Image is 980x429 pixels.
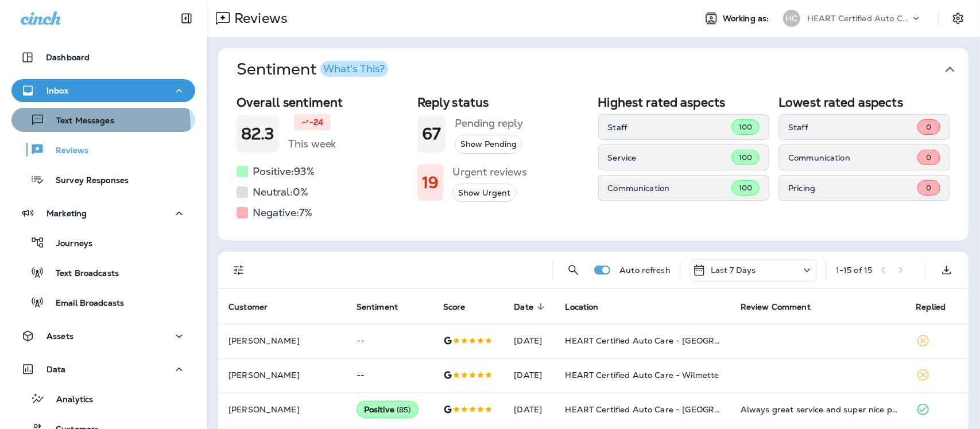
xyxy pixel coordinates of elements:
[739,183,752,193] span: 100
[778,95,950,110] h2: Lowest rated aspects
[741,302,826,312] span: Review Comment
[44,146,88,157] p: Reviews
[739,153,752,162] span: 100
[253,162,315,181] h5: Positive: 93 %
[228,336,338,345] p: [PERSON_NAME]
[47,86,68,95] p: Inbox
[357,401,419,418] div: Positive
[565,302,599,312] span: Location
[253,183,308,201] h5: Neutral: 0 %
[45,239,92,249] p: Journeys
[505,323,556,358] td: [DATE]
[926,122,931,132] span: 0
[11,358,195,381] button: Data
[514,302,534,312] span: Date
[619,266,671,275] p: Auto refresh
[357,302,398,312] span: Sentiment
[323,64,385,74] div: What's This?
[807,14,911,23] p: HEART Certified Auto Care
[228,302,282,312] span: Customer
[505,392,556,427] td: [DATE]
[46,53,90,62] p: Dashboard
[452,184,516,202] button: Show Urgent
[562,259,585,282] button: Search Reviews
[741,302,811,312] span: Review Comment
[228,370,338,380] p: [PERSON_NAME]
[228,302,268,312] span: Customer
[443,302,466,312] span: Score
[171,7,203,30] button: Collapse Sidebar
[288,135,336,153] h5: This week
[47,365,66,374] p: Data
[347,323,434,358] td: --
[45,395,93,405] p: Analytics
[608,184,731,193] p: Communication
[788,123,917,132] p: Staff
[11,167,195,192] button: Survey Responses
[241,124,274,143] h1: 82.3
[11,79,195,102] button: Inbox
[11,202,195,225] button: Marketing
[309,116,323,128] p: -24
[608,153,731,162] p: Service
[788,153,917,162] p: Communication
[47,331,73,341] p: Assets
[11,290,195,314] button: Email Broadcasts
[565,302,614,312] span: Location
[11,231,195,255] button: Journeys
[237,60,388,79] h1: Sentiment
[227,48,978,91] button: SentimentWhat's This?
[47,209,87,218] p: Marketing
[230,10,288,27] p: Reviews
[227,259,250,282] button: Filters
[11,325,195,348] button: Assets
[11,260,195,284] button: Text Broadcasts
[422,173,439,192] h1: 19
[608,123,731,132] p: Staff
[237,95,408,110] h2: Overall sentiment
[948,8,969,29] button: Settings
[741,404,897,415] div: Always great service and super nice people!
[228,405,338,414] p: [PERSON_NAME]
[45,116,114,127] p: Text Messages
[44,298,124,309] p: Email Broadcasts
[11,387,195,411] button: Analytics
[253,204,312,222] h5: Negative: 7 %
[11,108,195,132] button: Text Messages
[347,358,434,392] td: --
[320,61,388,77] button: What's This?
[935,259,958,282] button: Export as CSV
[443,302,481,312] span: Score
[11,138,195,162] button: Reviews
[598,95,770,110] h2: Highest rated aspects
[422,124,441,143] h1: 67
[916,302,946,312] span: Replied
[926,153,931,162] span: 0
[723,14,772,24] span: Working as:
[565,336,772,346] span: HEART Certified Auto Care - [GEOGRAPHIC_DATA]
[565,404,772,415] span: HEART Certified Auto Care - [GEOGRAPHIC_DATA]
[218,91,969,240] div: SentimentWhat's This?
[455,135,522,154] button: Show Pending
[565,370,719,380] span: HEART Certified Auto Care - Wilmette
[11,46,195,69] button: Dashboard
[44,268,119,279] p: Text Broadcasts
[417,95,589,110] h2: Reply status
[455,114,523,132] h5: Pending reply
[836,266,872,275] div: 1 - 15 of 15
[926,183,931,193] span: 0
[783,10,800,27] div: HC
[739,122,752,132] span: 100
[505,358,556,392] td: [DATE]
[357,302,413,312] span: Sentiment
[514,302,549,312] span: Date
[44,175,129,186] p: Survey Responses
[711,266,756,275] p: Last 7 Days
[916,302,961,312] span: Replied
[788,184,917,193] p: Pricing
[397,405,411,415] span: ( 85 )
[452,163,527,181] h5: Urgent reviews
